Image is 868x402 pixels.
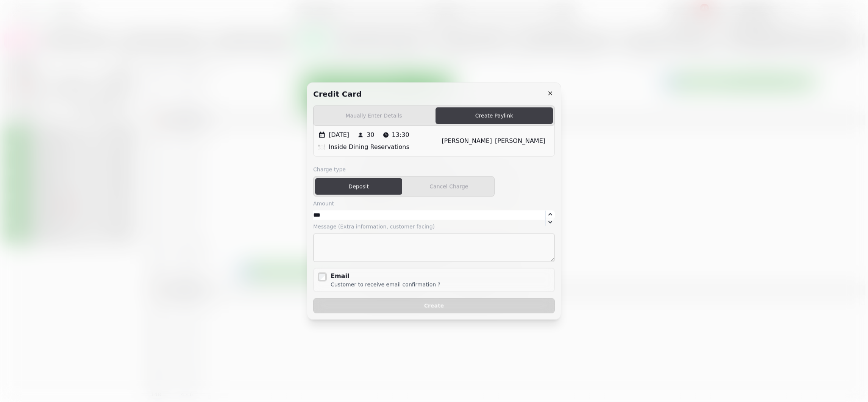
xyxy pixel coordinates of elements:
label: Deposit [315,178,402,195]
label: Maually Enter Details [315,108,432,124]
label: Amount [313,200,555,207]
label: Cancel Charge [405,178,492,195]
h2: Credit Card [313,89,362,100]
span: Create [320,303,548,309]
label: Create Paylink [436,108,553,124]
div: Email [331,272,440,281]
button: Create [313,298,555,313]
div: Customer to receive email confirmation ? [331,281,440,288]
label: Message (Extra information, customer facing) [313,223,555,231]
label: Charge type [313,166,495,173]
